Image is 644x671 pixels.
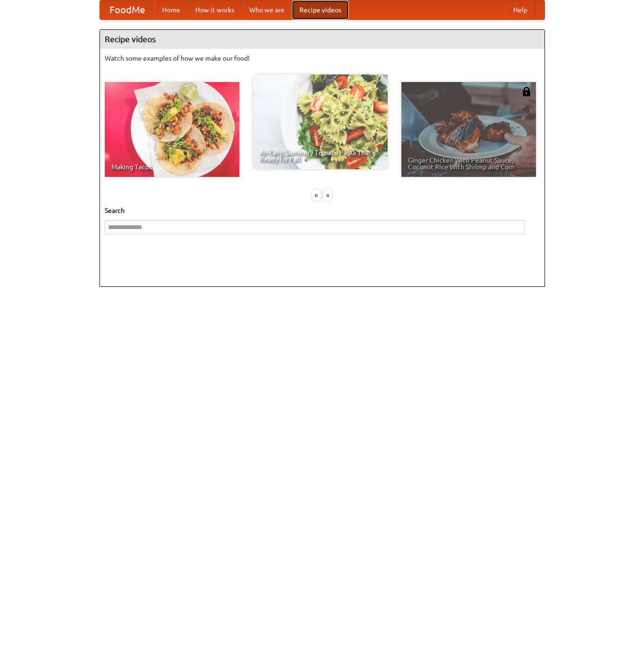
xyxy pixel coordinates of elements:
a: Home [154,0,188,19]
span: Making Tacos [111,164,233,170]
a: Who we are [242,0,292,19]
a: An Easy, Summery Tomato Pasta That's Ready for Fall [253,74,388,169]
div: » [323,189,332,201]
h5: Search [105,206,540,215]
div: « [312,189,321,201]
a: Help [506,0,535,19]
a: FoodMe [100,0,154,19]
a: Recipe videos [292,0,349,19]
a: Making Tacos [105,82,239,177]
p: Watch some examples of how we make our food! [105,54,540,63]
span: An Easy, Summery Tomato Pasta That's Ready for Fall [260,149,381,163]
img: 483408.png [522,87,531,96]
a: How it works [188,0,242,19]
h4: Recipe videos [100,30,544,49]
